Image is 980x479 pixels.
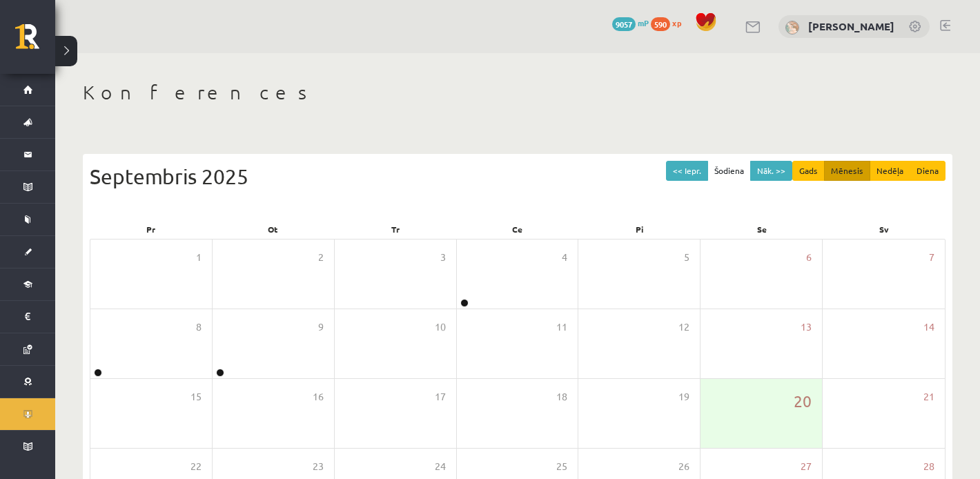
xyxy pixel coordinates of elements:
[212,219,334,239] div: Ot
[651,17,670,31] span: 590
[90,161,945,192] div: Septembris 2025
[923,459,934,474] span: 28
[806,250,812,265] span: 6
[612,17,636,31] span: 9057
[196,320,202,335] span: 8
[196,250,202,265] span: 1
[612,17,649,28] a: 9057 mP
[456,219,578,239] div: Ce
[684,250,689,265] span: 5
[701,219,823,239] div: Se
[556,389,567,404] span: 18
[678,459,689,474] span: 26
[318,250,324,265] span: 2
[792,161,825,181] button: Gads
[562,250,567,265] span: 4
[785,21,799,35] img: Marta Laura Neļķe
[651,17,688,28] a: 590 xp
[318,320,324,335] span: 9
[556,320,567,335] span: 11
[750,161,792,181] button: Nāk. >>
[870,161,910,181] button: Nedēļa
[794,389,812,413] span: 20
[579,219,701,239] div: Pi
[638,17,649,28] span: mP
[929,250,934,265] span: 7
[15,24,55,59] a: Rīgas 1. Tālmācības vidusskola
[334,219,456,239] div: Tr
[90,219,212,239] div: Pr
[823,219,945,239] div: Sv
[910,161,945,181] button: Diena
[923,320,934,335] span: 14
[435,459,446,474] span: 24
[313,459,324,474] span: 23
[678,389,689,404] span: 19
[83,81,952,104] h1: Konferences
[666,161,708,181] button: << Iepr.
[440,250,446,265] span: 3
[556,459,567,474] span: 25
[707,161,751,181] button: Šodiena
[190,389,202,404] span: 15
[824,161,870,181] button: Mēnesis
[923,389,934,404] span: 21
[313,389,324,404] span: 16
[435,389,446,404] span: 17
[808,19,894,33] a: [PERSON_NAME]
[801,459,812,474] span: 27
[672,17,681,28] span: xp
[190,459,202,474] span: 22
[678,320,689,335] span: 12
[435,320,446,335] span: 10
[801,320,812,335] span: 13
